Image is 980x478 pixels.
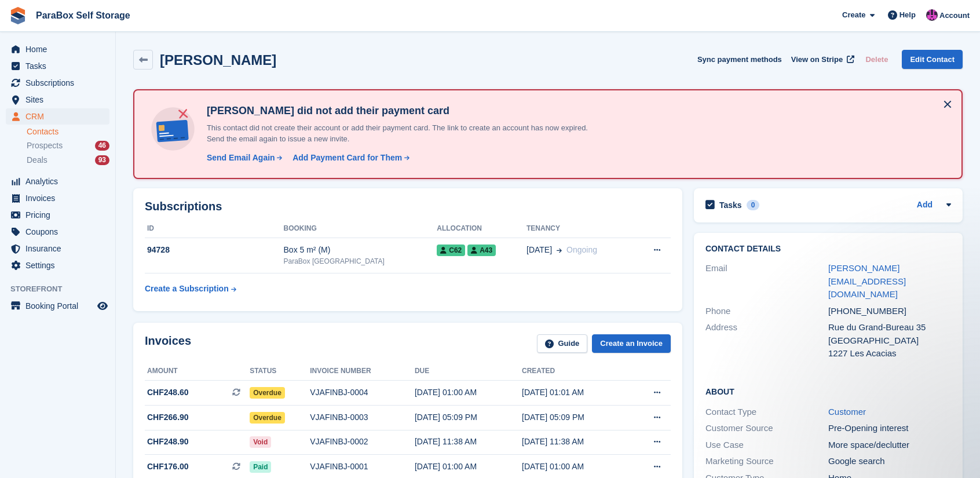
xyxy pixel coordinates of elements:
[842,9,865,21] span: Create
[10,283,115,295] span: Storefront
[292,152,402,164] div: Add Payment Card for Them
[437,220,526,238] th: Allocation
[592,334,671,353] a: Create an Invoice
[207,152,275,164] div: Send Email Again
[147,411,189,424] span: CHF266.90
[467,245,496,256] span: A43
[96,299,109,313] a: Preview store
[310,411,415,424] div: VJAFINBJ-0003
[202,122,608,145] p: This contact did not create their account or add their payment card. The link to create an accoun...
[25,92,95,108] span: Sites
[828,305,951,318] div: [PHONE_NUMBER]
[522,436,629,448] div: [DATE] 11:38 AM
[145,244,284,256] div: 94728
[522,386,629,399] div: [DATE] 01:01 AM
[27,140,63,151] span: Prospects
[6,173,109,189] a: menu
[828,263,906,299] a: [PERSON_NAME][EMAIL_ADDRESS][DOMAIN_NAME]
[6,224,109,240] a: menu
[250,412,285,424] span: Overdue
[6,41,109,57] a: menu
[25,173,95,189] span: Analytics
[25,257,95,273] span: Settings
[415,386,522,399] div: [DATE] 01:00 AM
[310,436,415,448] div: VJAFINBJ-0002
[25,58,95,74] span: Tasks
[145,362,250,381] th: Amount
[899,9,916,21] span: Help
[828,455,951,468] div: Google search
[828,407,866,417] a: Customer
[9,7,27,24] img: stora-icon-8386f47178a22dfd0bd8f6a31ec36ba5ce8667c1dd55bd0f319d3a0aa187defe.svg
[791,54,843,65] span: View on Stripe
[6,190,109,206] a: menu
[526,220,634,238] th: Tenancy
[437,245,465,256] span: C62
[926,9,938,21] img: Paul Wolfson
[310,362,415,381] th: Invoice number
[202,104,608,118] h4: [PERSON_NAME] did not add their payment card
[537,334,588,353] a: Guide
[95,155,109,165] div: 93
[828,321,951,334] div: Rue du Grand-Bureau 35
[95,141,109,151] div: 46
[705,406,828,419] div: Contact Type
[6,75,109,91] a: menu
[566,245,597,254] span: Ongoing
[522,362,629,381] th: Created
[705,385,951,397] h2: About
[917,199,933,212] a: Add
[250,461,271,473] span: Paid
[284,220,437,238] th: Booking
[31,6,135,25] a: ParaBox Self Storage
[828,439,951,452] div: More space/declutter
[27,154,109,166] a: Deals 93
[148,104,198,154] img: no-card-linked-e7822e413c904bf8b177c4d89f31251c4716f9871600ec3ca5bfc59e148c83f4.svg
[25,75,95,91] span: Subscriptions
[160,52,276,68] h2: [PERSON_NAME]
[25,224,95,240] span: Coupons
[828,422,951,435] div: Pre-Opening interest
[284,244,437,256] div: Box 5 m² (M)
[6,108,109,125] a: menu
[145,200,671,213] h2: Subscriptions
[6,240,109,257] a: menu
[415,461,522,473] div: [DATE] 01:00 AM
[705,305,828,318] div: Phone
[415,411,522,424] div: [DATE] 05:09 PM
[27,126,109,137] a: Contacts
[250,436,271,448] span: Void
[697,50,782,69] button: Sync payment methods
[145,283,229,295] div: Create a Subscription
[147,436,189,448] span: CHF248.90
[25,108,95,125] span: CRM
[147,386,189,399] span: CHF248.60
[415,362,522,381] th: Due
[310,386,415,399] div: VJAFINBJ-0004
[828,347,951,360] div: 1227 Les Acacias
[522,411,629,424] div: [DATE] 05:09 PM
[861,50,893,69] button: Delete
[25,190,95,206] span: Invoices
[6,207,109,223] a: menu
[147,461,189,473] span: CHF176.00
[288,152,411,164] a: Add Payment Card for Them
[522,461,629,473] div: [DATE] 01:00 AM
[705,422,828,435] div: Customer Source
[250,387,285,399] span: Overdue
[526,244,552,256] span: [DATE]
[705,439,828,452] div: Use Case
[6,298,109,314] a: menu
[939,10,970,21] span: Account
[6,257,109,273] a: menu
[705,245,951,254] h2: Contact Details
[828,334,951,348] div: [GEOGRAPHIC_DATA]
[705,262,828,301] div: Email
[415,436,522,448] div: [DATE] 11:38 AM
[145,220,284,238] th: ID
[705,455,828,468] div: Marketing Source
[25,240,95,257] span: Insurance
[250,362,310,381] th: Status
[719,200,742,210] h2: Tasks
[310,461,415,473] div: VJAFINBJ-0001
